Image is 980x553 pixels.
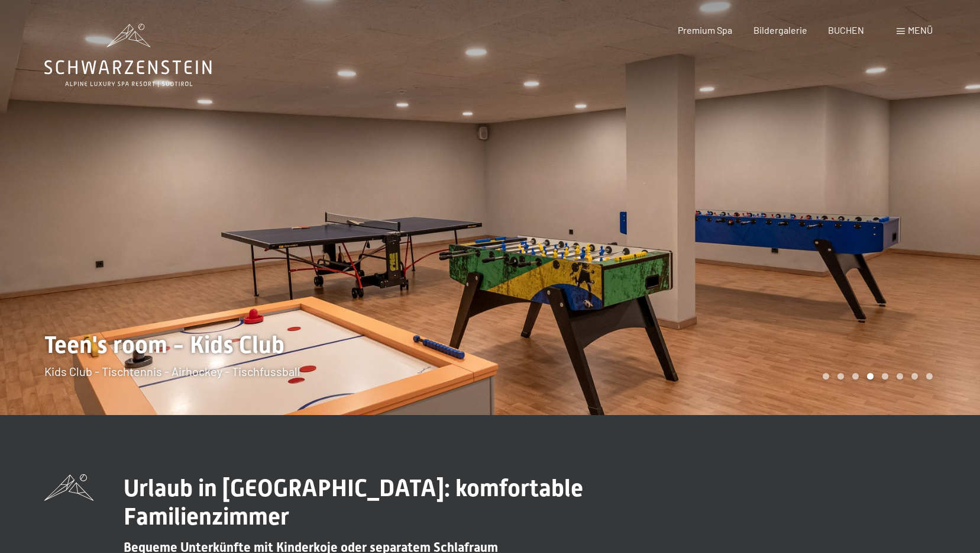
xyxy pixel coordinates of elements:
[124,474,583,531] span: Urlaub in [GEOGRAPHIC_DATA]: komfortable Familienzimmer
[897,373,903,380] div: Carousel Page 6
[852,373,859,380] div: Carousel Page 3
[819,373,933,380] div: Carousel Pagination
[911,373,918,380] div: Carousel Page 7
[882,373,888,380] div: Carousel Page 5
[753,24,807,36] a: Bildergalerie
[867,373,874,380] div: Carousel Page 4 (Current Slide)
[908,24,933,36] span: Menü
[828,24,864,36] a: BUCHEN
[823,373,829,380] div: Carousel Page 1
[678,24,732,36] a: Premium Spa
[837,373,844,380] div: Carousel Page 2
[926,373,933,380] div: Carousel Page 8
